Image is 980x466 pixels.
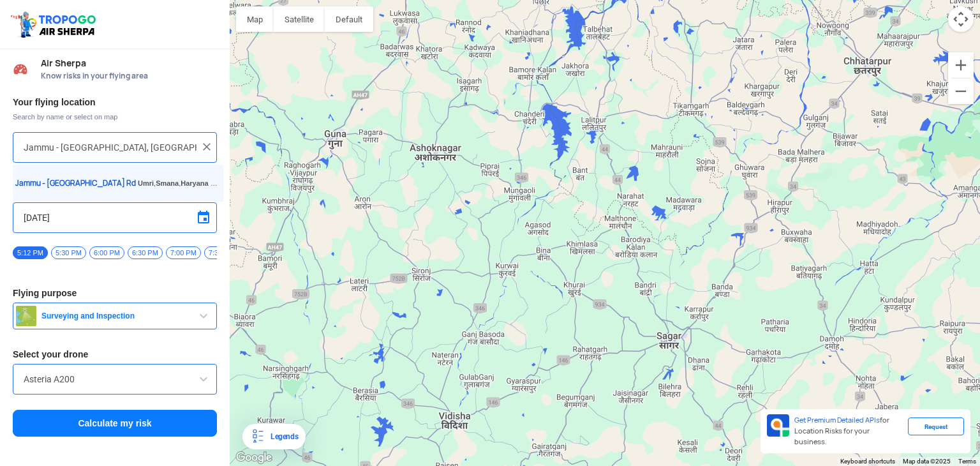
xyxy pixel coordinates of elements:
[908,417,964,435] div: Request
[15,178,136,188] span: Jammu - [GEOGRAPHIC_DATA] Rd
[13,98,217,107] h3: Your flying location
[204,246,239,259] span: 7:30 PM
[24,210,206,225] input: Select Date
[903,458,951,465] span: Map data ©2025
[181,179,208,187] span: Haryana
[233,449,275,466] img: Google
[24,372,206,387] input: Search by name or Brand
[13,410,217,437] button: Calculate my risk
[128,246,163,259] span: 6:30 PM
[13,303,217,329] button: Surveying and Inspection
[958,458,976,465] a: Terms
[233,449,275,466] a: Open this area in Google Maps (opens a new window)
[10,10,100,39] img: ic_tgdronemaps.svg
[265,429,298,444] div: Legends
[138,179,311,187] span: , , ,
[24,140,197,155] input: Search your flying location
[138,179,154,187] span: Umri
[166,246,201,259] span: 7:00 PM
[840,457,895,466] button: Keyboard shortcuts
[13,112,217,122] span: Search by name or select on map
[200,140,213,153] img: ic_close.png
[41,58,217,68] span: Air Sherpa
[51,246,86,259] span: 5:30 PM
[948,6,974,32] button: Map camera controls
[236,6,274,32] button: Show street map
[13,61,28,77] img: Risk Scores
[211,179,234,187] span: 136131
[767,414,789,437] img: Premium APIs
[13,350,217,359] h3: Select your drone
[948,79,974,104] button: Zoom out
[89,246,124,259] span: 6:00 PM
[16,306,36,326] img: survey.png
[41,71,217,81] span: Know risks in your flying area
[948,52,974,78] button: Zoom in
[789,414,908,448] div: for Location Risks for your business.
[13,289,217,297] h3: Flying purpose
[36,311,196,321] span: Surveying and Inspection
[794,416,880,425] span: Get Premium Detailed APIs
[274,6,325,32] button: Show satellite imagery
[250,429,265,444] img: Legends
[13,246,48,259] span: 5:12 PM
[156,179,179,187] span: Smana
